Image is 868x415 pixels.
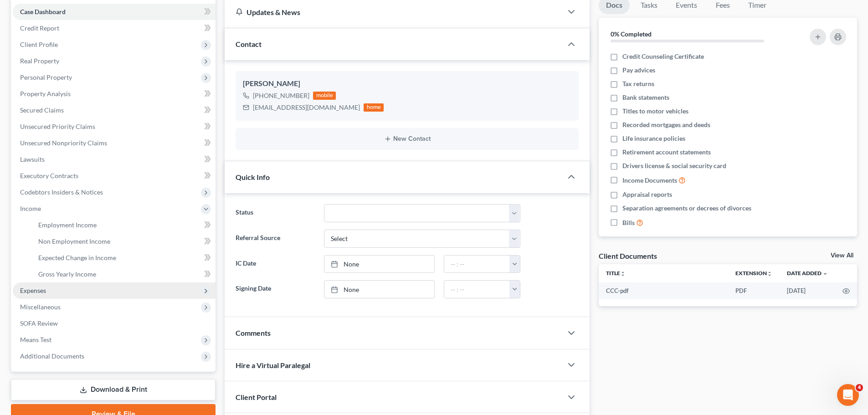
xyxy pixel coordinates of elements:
[20,139,107,147] span: Unsecured Nonpriority Claims
[38,221,97,229] span: Employment Income
[243,78,571,89] div: [PERSON_NAME]
[243,135,571,143] button: New Contact
[236,173,270,181] span: Quick Info
[622,218,635,227] span: Bills
[236,40,262,48] span: Contact
[13,118,216,135] a: Unsecured Priority Claims
[622,93,669,102] span: Bank statements
[622,148,711,157] span: Retirement account statements
[11,379,216,400] a: Download & Print
[831,252,853,259] a: View All
[622,134,685,143] span: Life insurance policies
[787,270,828,277] a: Date Added expand_more
[20,287,46,294] span: Expenses
[20,106,64,114] span: Secured Claims
[20,188,103,196] span: Codebtors Insiders & Notices
[622,190,672,199] span: Appraisal reports
[236,7,551,17] div: Updates & News
[231,255,319,273] label: IC Date
[20,123,95,130] span: Unsecured Priority Claims
[444,281,510,298] input: -- : --
[13,4,216,20] a: Case Dashboard
[611,30,652,38] strong: 0% Completed
[20,155,45,163] span: Lawsuits
[622,66,655,75] span: Pay advices
[622,107,688,116] span: Titles to motor vehicles
[622,79,654,88] span: Tax returns
[20,205,41,212] span: Income
[324,281,434,298] a: None
[231,204,319,222] label: Status
[599,282,728,299] td: CCC-pdf
[13,102,216,118] a: Secured Claims
[20,90,71,97] span: Property Analysis
[728,282,780,299] td: PDF
[20,73,72,81] span: Personal Property
[31,266,216,282] a: Gross Yearly Income
[20,57,59,65] span: Real Property
[622,161,726,170] span: Drivers license & social security card
[622,204,751,213] span: Separation agreements or decrees of divorces
[13,20,216,36] a: Credit Report
[38,270,96,278] span: Gross Yearly Income
[599,251,657,261] div: Client Documents
[13,168,216,184] a: Executory Contracts
[253,103,360,112] div: [EMAIL_ADDRESS][DOMAIN_NAME]
[364,103,384,112] div: home
[620,271,626,277] i: unfold_more
[767,271,772,277] i: unfold_more
[444,256,510,273] input: -- : --
[780,282,835,299] td: [DATE]
[31,233,216,250] a: Non Employment Income
[31,250,216,266] a: Expected Change in Income
[236,393,277,401] span: Client Portal
[13,315,216,332] a: SOFA Review
[324,256,434,273] a: None
[20,303,61,311] span: Miscellaneous
[20,24,59,32] span: Credit Report
[735,270,772,277] a: Extensionunfold_more
[856,384,863,391] span: 4
[253,91,309,100] div: [PHONE_NUMBER]
[236,361,310,369] span: Hire a Virtual Paralegal
[20,8,66,15] span: Case Dashboard
[622,120,710,129] span: Recorded mortgages and deeds
[231,280,319,298] label: Signing Date
[622,52,704,61] span: Credit Counseling Certificate
[31,217,216,233] a: Employment Income
[20,352,84,360] span: Additional Documents
[38,237,110,245] span: Non Employment Income
[313,92,336,100] div: mobile
[13,135,216,151] a: Unsecured Nonpriority Claims
[837,384,859,406] iframe: Intercom live chat
[622,176,677,185] span: Income Documents
[236,328,271,337] span: Comments
[13,86,216,102] a: Property Analysis
[20,336,51,343] span: Means Test
[20,172,78,179] span: Executory Contracts
[231,230,319,248] label: Referral Source
[822,271,828,277] i: expand_more
[20,41,58,48] span: Client Profile
[13,151,216,168] a: Lawsuits
[20,319,58,327] span: SOFA Review
[606,270,626,277] a: Titleunfold_more
[38,254,116,261] span: Expected Change in Income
